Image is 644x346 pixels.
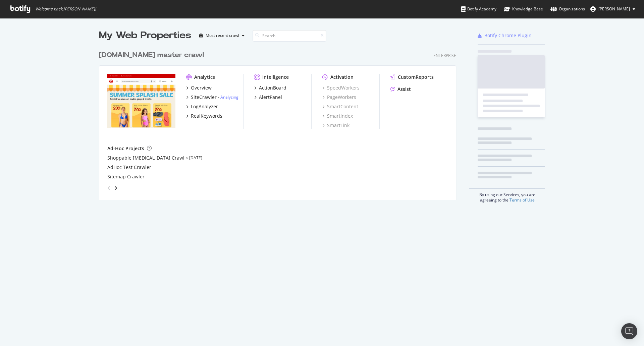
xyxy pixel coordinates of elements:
button: Most recent crawl [197,30,247,41]
div: Ad-Hoc Projects [107,145,144,152]
a: CustomReports [390,74,434,80]
div: SiteCrawler [191,94,217,101]
a: AdHoc Test Crawler [107,164,151,171]
a: Sitemap Crawler [107,173,145,180]
div: Most recent crawl [206,34,239,38]
div: angle-left [105,183,113,193]
div: Overview [191,84,212,91]
div: angle-right [113,185,118,191]
a: [DATE] [189,155,202,161]
div: Botify Academy [461,6,496,12]
a: AlertPanel [254,94,282,101]
div: ActionBoard [259,84,286,91]
span: Welcome back, [PERSON_NAME] ! [35,6,96,12]
div: CustomReports [398,74,434,80]
a: SmartLink [322,122,350,129]
a: SmartIndex [322,113,353,119]
a: Analyzing [220,94,238,100]
a: ActionBoard [254,84,286,91]
a: Shoppable [MEDICAL_DATA] Crawl [107,155,184,161]
a: Overview [186,84,212,91]
div: Organizations [550,6,585,12]
a: SmartContent [322,103,358,110]
a: Terms of Use [509,197,535,203]
a: [DOMAIN_NAME] master crawl [99,50,207,60]
input: Search [253,30,326,42]
a: RealKeywords [186,113,222,119]
div: LogAnalyzer [191,103,218,110]
div: [DOMAIN_NAME] master crawl [99,50,204,60]
div: grid [99,42,462,200]
button: [PERSON_NAME] [585,4,641,14]
div: Intelligence [262,74,289,80]
div: RealKeywords [191,113,222,119]
img: www.target.com [107,74,175,128]
div: Open Intercom Messenger [621,323,637,339]
div: By using our Services, you are agreeing to the [469,188,545,203]
a: Botify Chrome Plugin [478,32,532,39]
div: AlertPanel [259,94,282,101]
div: Botify Chrome Plugin [484,32,532,39]
a: LogAnalyzer [186,103,218,110]
div: - [218,94,238,100]
a: PageWorkers [322,94,356,101]
div: Analytics [194,74,215,80]
span: Deekshika Singh [598,6,630,12]
div: Assist [397,86,411,93]
a: SiteCrawler- Analyzing [186,94,238,101]
div: Enterprise [433,53,456,58]
div: Activation [330,74,354,80]
a: Assist [390,86,411,93]
div: My Web Properties [99,29,191,42]
a: SpeedWorkers [322,84,360,91]
div: Knowledge Base [504,6,543,12]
